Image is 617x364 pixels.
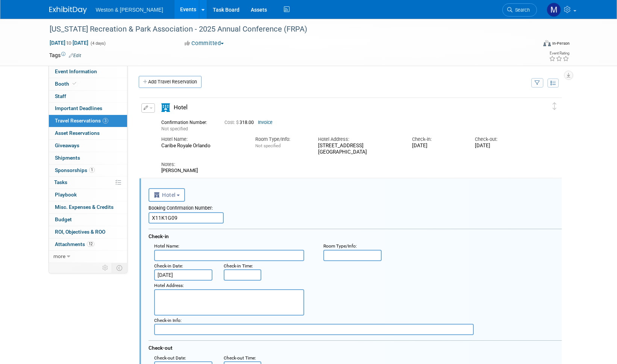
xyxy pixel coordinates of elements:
span: ROI, Objectives & ROO [55,229,105,235]
small: : [154,283,184,288]
span: Staff [55,93,66,99]
a: more [49,251,127,263]
div: Check-out: [475,136,526,143]
a: Booth [49,78,127,90]
i: Filter by Traveler [535,81,540,86]
div: [US_STATE] Recreation & Park Association - 2025 Annual Conference (FRPA) [47,23,526,36]
a: Invoice [258,120,273,125]
small: : [154,355,186,361]
a: Travel Reservations3 [49,115,127,127]
a: Sponsorships1 [49,165,127,177]
a: Budget [49,214,127,226]
span: Sponsorships [55,167,95,173]
a: Search [502,3,537,17]
div: Hotel Address: [318,136,401,143]
span: Hotel Address [154,283,183,288]
span: Check-out Time [224,355,255,361]
span: Giveaways [55,142,79,148]
i: Click and drag to move item [553,103,556,110]
span: [DATE] [DATE] [49,39,89,46]
span: Travel Reservations [55,118,108,124]
span: Weston & [PERSON_NAME] [96,7,163,13]
a: Add Travel Reservation [139,76,202,88]
span: Hotel [154,192,176,198]
a: Asset Reservations [49,127,127,139]
a: Tasks [49,177,127,189]
span: 3 [103,118,108,124]
span: Tasks [54,179,67,185]
span: (4 days) [90,41,106,46]
a: Shipments [49,152,127,164]
span: Budget [55,216,72,222]
small: : [224,263,253,269]
span: Hotel [174,104,188,111]
span: Cost: $ [224,120,240,125]
a: Playbook [49,189,127,201]
div: Notes: [161,161,527,168]
div: Check-in: [412,136,464,143]
a: Event Information [49,66,127,78]
span: Search [512,7,530,13]
div: Room Type/Info: [255,136,307,143]
span: Not specified [161,126,188,131]
span: Event Information [55,68,97,74]
a: Staff [49,91,127,103]
a: ROI, Objectives & ROO [49,226,127,238]
span: Not specified [255,143,280,148]
a: Important Deadlines [49,103,127,115]
div: [DATE] [412,143,464,149]
small: : [154,263,183,269]
span: Room Type/Info [323,243,356,249]
div: [DATE] [475,143,526,149]
a: Misc. Expenses & Credits [49,201,127,213]
td: Tags [49,51,81,59]
img: ExhibitDay [49,6,87,14]
div: [STREET_ADDRESS] [GEOGRAPHIC_DATA] [318,143,401,156]
div: Caribe Royale Orlando [161,143,244,149]
div: In-Person [552,41,570,46]
span: Playbook [55,192,77,198]
span: Check-in Time [224,263,252,269]
span: Check-in Date [154,263,182,269]
a: Attachments12 [49,239,127,251]
small: : [154,318,182,323]
td: Toggle Event Tabs [112,263,127,273]
div: Event Format [493,39,570,50]
span: 318.00 [224,120,257,125]
button: Committed [182,39,227,47]
small: : [154,243,179,249]
img: Mary Ann Trujillo [547,3,561,17]
div: Booking Confirmation Number: [149,202,562,212]
div: [PERSON_NAME] [161,168,527,174]
i: Booth reservation complete [73,82,76,86]
span: Check-out Date [154,355,185,361]
span: Hotel Name [154,243,178,249]
span: Shipments [55,155,80,161]
button: Hotel [149,188,185,202]
img: Format-Inperson.png [543,40,551,46]
span: 1 [89,167,95,173]
span: Check-in Info [154,318,180,323]
a: Edit [69,53,81,58]
i: Hotel [161,103,170,112]
span: 12 [87,241,94,247]
small: : [224,355,256,361]
span: Important Deadlines [55,105,102,111]
td: Personalize Event Tab Strip [99,263,112,273]
span: Asset Reservations [55,130,100,136]
small: : [323,243,357,249]
span: Attachments [55,241,94,247]
span: to [65,40,73,46]
span: Check-in [149,233,169,239]
div: Event Rating [549,51,569,55]
span: Misc. Expenses & Credits [55,204,114,210]
span: Booth [55,81,78,87]
a: Giveaways [49,140,127,152]
div: Confirmation Number: [161,118,213,125]
div: Hotel Name: [161,136,244,143]
span: more [53,253,65,259]
span: Check-out [149,345,173,351]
